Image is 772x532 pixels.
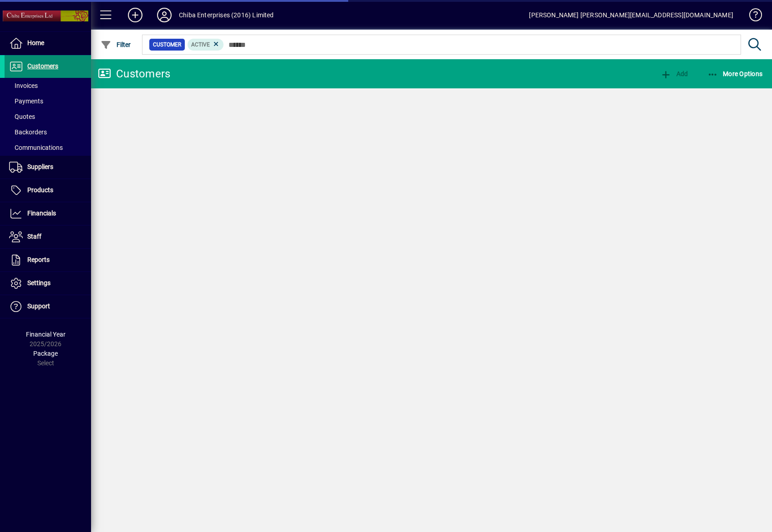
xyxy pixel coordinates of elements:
[660,70,688,77] span: Add
[5,78,91,93] a: Invoices
[9,113,35,120] span: Quotes
[121,7,150,23] button: Add
[5,179,91,202] a: Products
[5,249,91,271] a: Reports
[27,302,50,310] span: Support
[191,41,210,48] span: Active
[101,41,131,48] span: Filter
[9,128,47,136] span: Backorders
[27,186,53,194] span: Products
[5,109,91,124] a: Quotes
[5,295,91,318] a: Support
[5,202,91,225] a: Financials
[5,156,91,179] a: Suppliers
[5,140,91,155] a: Communications
[153,40,181,49] span: Customer
[27,62,58,70] span: Customers
[9,97,43,105] span: Payments
[27,279,51,286] span: Settings
[188,39,224,51] mat-chip: Activation Status: Active
[5,32,91,55] a: Home
[27,39,44,46] span: Home
[707,70,763,77] span: More Options
[5,93,91,109] a: Payments
[27,256,50,263] span: Reports
[529,8,733,22] div: [PERSON_NAME] [PERSON_NAME][EMAIL_ADDRESS][DOMAIN_NAME]
[27,210,56,217] span: Financials
[179,8,274,22] div: Chiba Enterprises (2016) Limited
[705,66,765,82] button: More Options
[98,66,170,81] div: Customers
[5,272,91,295] a: Settings
[9,144,63,151] span: Communications
[27,233,41,240] span: Staff
[9,82,38,89] span: Invoices
[742,2,761,31] a: Knowledge Base
[98,36,133,53] button: Filter
[33,350,58,357] span: Package
[5,225,91,248] a: Staff
[150,7,179,23] button: Profile
[658,66,690,82] button: Add
[27,163,53,170] span: Suppliers
[5,124,91,140] a: Backorders
[26,331,66,338] span: Financial Year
